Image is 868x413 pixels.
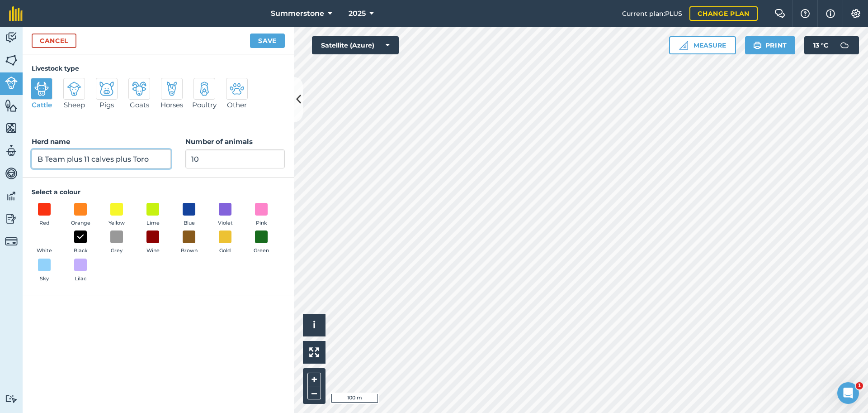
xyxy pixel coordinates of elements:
[74,247,88,255] span: Black
[160,100,183,110] span: Horses
[307,386,321,399] button: –
[622,9,682,19] span: Current plan : PLUS
[813,36,828,54] span: 13 ° C
[68,259,93,283] button: Lilac
[219,247,231,255] span: Gold
[227,100,247,110] span: Other
[67,82,81,96] img: svg+xml;base64,PD94bWwgdmVyc2lvbj0iMS4wIiBlbmNvZGluZz0idXRmLTgiPz4KPCEtLSBHZW5lcmF0b3I6IEFkb2JlIE...
[40,275,49,283] span: Sky
[184,219,195,227] span: Blue
[313,319,316,331] span: i
[212,203,238,227] button: Violet
[303,314,325,336] button: i
[5,144,18,158] img: svg+xml;base64,PD94bWwgdmVyc2lvbj0iMS4wIiBlbmNvZGluZz0idXRmLTgiPz4KPCEtLSBHZW5lcmF0b3I6IEFkb2JlIE...
[312,36,399,54] button: Satellite (Azure)
[71,219,90,227] span: Orange
[826,8,835,19] img: svg+xml;base64,PHN2ZyB4bWxucz0iaHR0cDovL3d3dy53My5vcmcvMjAwMC9zdmciIHdpZHRoPSIxNyIgaGVpZ2h0PSIxNy...
[32,137,70,146] strong: Herd name
[5,189,18,203] img: svg+xml;base64,PD94bWwgdmVyc2lvbj0iMS4wIiBlbmNvZGluZz0idXRmLTgiPz4KPCEtLSBHZW5lcmF0b3I6IEFkb2JlIE...
[68,231,93,255] button: Black
[5,53,18,67] img: svg+xml;base64,PHN2ZyB4bWxucz0iaHR0cDovL3d3dy53My5vcmcvMjAwMC9zdmciIHdpZHRoPSI1NiIgaGVpZ2h0PSI2MC...
[218,219,233,227] span: Violet
[192,100,217,110] span: Poultry
[185,137,253,146] strong: Number of animals
[835,36,854,54] img: svg+xml;base64,PD94bWwgdmVyc2lvbj0iMS4wIiBlbmNvZGluZz0idXRmLTgiPz4KPCEtLSBHZW5lcmF0b3I6IEFkb2JlIE...
[5,121,18,135] img: svg+xml;base64,PHN2ZyB4bWxucz0iaHR0cDovL3d3dy53My5vcmcvMjAwMC9zdmciIHdpZHRoPSI1NiIgaGVpZ2h0PSI2MC...
[68,203,93,227] button: Orange
[146,247,160,255] span: Wine
[64,100,85,110] span: Sheep
[32,259,57,283] button: Sky
[307,373,321,386] button: +
[104,231,129,255] button: Grey
[176,231,202,255] button: Brown
[5,394,18,403] img: svg+xml;base64,PD94bWwgdmVyc2lvbj0iMS4wIiBlbmNvZGluZz0idXRmLTgiPz4KPCEtLSBHZW5lcmF0b3I6IEFkb2JlIE...
[250,34,285,48] button: Save
[5,31,18,44] img: svg+xml;base64,PD94bWwgdmVyc2lvbj0iMS4wIiBlbmNvZGluZz0idXRmLTgiPz4KPCEtLSBHZW5lcmF0b3I6IEFkb2JlIE...
[146,219,160,227] span: Lime
[850,9,861,18] img: A cog icon
[256,219,267,227] span: Pink
[197,82,212,96] img: svg+xml;base64,PD94bWwgdmVyc2lvbj0iMS4wIiBlbmNvZGluZz0idXRmLTgiPz4KPCEtLSBHZW5lcmF0b3I6IEFkb2JlIE...
[130,100,149,110] span: Goats
[271,8,324,19] span: Summerstone
[32,100,52,110] span: Cattle
[254,247,269,255] span: Green
[5,212,18,226] img: svg+xml;base64,PD94bWwgdmVyc2lvbj0iMS4wIiBlbmNvZGluZz0idXRmLTgiPz4KPCEtLSBHZW5lcmF0b3I6IEFkb2JlIE...
[212,231,238,255] button: Gold
[32,63,285,73] h4: Livestock type
[99,82,114,96] img: svg+xml;base64,PD94bWwgdmVyc2lvbj0iMS4wIiBlbmNvZGluZz0idXRmLTgiPz4KPCEtLSBHZW5lcmF0b3I6IEFkb2JlIE...
[140,203,165,227] button: Lime
[249,203,274,227] button: Pink
[104,203,129,227] button: Yellow
[5,99,18,112] img: svg+xml;base64,PHN2ZyB4bWxucz0iaHR0cDovL3d3dy53My5vcmcvMjAwMC9zdmciIHdpZHRoPSI1NiIgaGVpZ2h0PSI2MC...
[679,41,688,50] img: Ruler icon
[837,382,859,404] iframe: Intercom live chat
[140,231,165,255] button: Wine
[34,82,49,96] img: svg+xml;base64,PD94bWwgdmVyc2lvbj0iMS4wIiBlbmNvZGluZz0idXRmLTgiPz4KPCEtLSBHZW5lcmF0b3I6IEFkb2JlIE...
[856,382,863,389] span: 1
[165,82,179,96] img: svg+xml;base64,PD94bWwgdmVyc2lvbj0iMS4wIiBlbmNvZGluZz0idXRmLTgiPz4KPCEtLSBHZW5lcmF0b3I6IEFkb2JlIE...
[249,231,274,255] button: Green
[99,100,114,110] span: Pigs
[108,219,125,227] span: Yellow
[804,36,859,54] button: 13 °C
[745,36,796,54] button: Print
[800,9,811,18] img: A question mark icon
[181,247,198,255] span: Brown
[75,275,86,283] span: Lilac
[32,203,57,227] button: Red
[39,219,50,227] span: Red
[176,203,202,227] button: Blue
[37,247,52,255] span: White
[132,82,146,96] img: svg+xml;base64,PD94bWwgdmVyc2lvbj0iMS4wIiBlbmNvZGluZz0idXRmLTgiPz4KPCEtLSBHZW5lcmF0b3I6IEFkb2JlIE...
[76,231,85,242] img: svg+xml;base64,PHN2ZyB4bWxucz0iaHR0cDovL3d3dy53My5vcmcvMjAwMC9zdmciIHdpZHRoPSIxOCIgaGVpZ2h0PSIyNC...
[5,77,18,89] img: svg+xml;base64,PD94bWwgdmVyc2lvbj0iMS4wIiBlbmNvZGluZz0idXRmLTgiPz4KPCEtLSBHZW5lcmF0b3I6IEFkb2JlIE...
[689,6,758,21] a: Change plan
[349,8,366,19] span: 2025
[309,347,319,357] img: Four arrows, one pointing top left, one top right, one bottom right and the last bottom left
[32,34,76,48] a: Cancel
[753,40,762,51] img: svg+xml;base64,PHN2ZyB4bWxucz0iaHR0cDovL3d3dy53My5vcmcvMjAwMC9zdmciIHdpZHRoPSIxOSIgaGVpZ2h0PSIyNC...
[5,167,18,180] img: svg+xml;base64,PD94bWwgdmVyc2lvbj0iMS4wIiBlbmNvZGluZz0idXRmLTgiPz4KPCEtLSBHZW5lcmF0b3I6IEFkb2JlIE...
[669,36,736,54] button: Measure
[230,82,244,96] img: svg+xml;base64,PD94bWwgdmVyc2lvbj0iMS4wIiBlbmNvZGluZz0idXRmLTgiPz4KPCEtLSBHZW5lcmF0b3I6IEFkb2JlIE...
[774,9,785,18] img: Two speech bubbles overlapping with the left bubble in the forefront
[32,231,57,255] button: White
[32,188,80,196] strong: Select a colour
[9,6,23,21] img: fieldmargin Logo
[111,247,123,255] span: Grey
[5,235,18,248] img: svg+xml;base64,PD94bWwgdmVyc2lvbj0iMS4wIiBlbmNvZGluZz0idXRmLTgiPz4KPCEtLSBHZW5lcmF0b3I6IEFkb2JlIE...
